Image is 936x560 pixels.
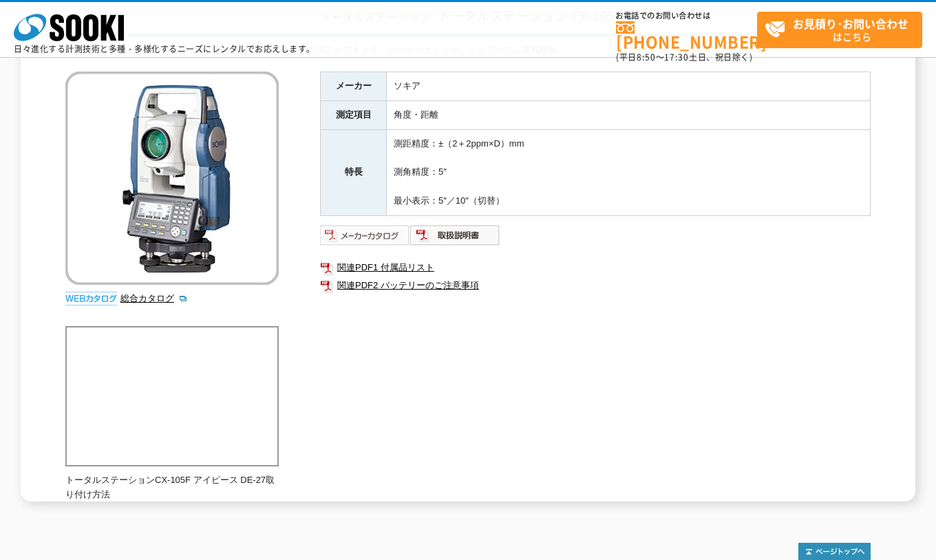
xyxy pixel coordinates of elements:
span: 8:50 [637,51,656,63]
strong: お見積り･お問い合わせ [793,15,908,32]
td: 測距精度：±（2＋2ppm×D）mm 測角精度：5″ 最小表示：5″／10″（切替） [387,129,871,215]
a: 取扱説明書 [410,233,500,244]
a: 関連PDF1 付属品リスト [320,259,871,277]
a: [PHONE_NUMBER] [616,21,757,50]
span: 17:30 [664,51,689,63]
span: はこちら [765,12,922,47]
th: 特長 [321,129,387,215]
td: 角度・距離 [387,100,871,129]
p: 日々進化する計測技術と多種・多様化するニーズにレンタルでお応えします。 [14,45,315,53]
img: メーカーカタログ [320,224,410,246]
td: ソキア [387,72,871,101]
th: メーカー [321,72,387,101]
a: 関連PDF2 バッテリーのご注意事項 [320,277,871,294]
p: トータルステーションCX-105F アイピース DE-27取り付け方法 [65,473,279,502]
a: お見積り･お問い合わせはこちら [757,12,922,48]
img: webカタログ [65,292,117,305]
span: お電話でのお問い合わせは [616,12,757,20]
img: 取扱説明書 [410,224,500,246]
a: 総合カタログ [120,293,188,303]
img: トータルステーション CX-105F [65,72,279,285]
span: (平日 ～ 土日、祝日除く) [616,51,752,63]
a: メーカーカタログ [320,233,410,244]
th: 測定項目 [321,100,387,129]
